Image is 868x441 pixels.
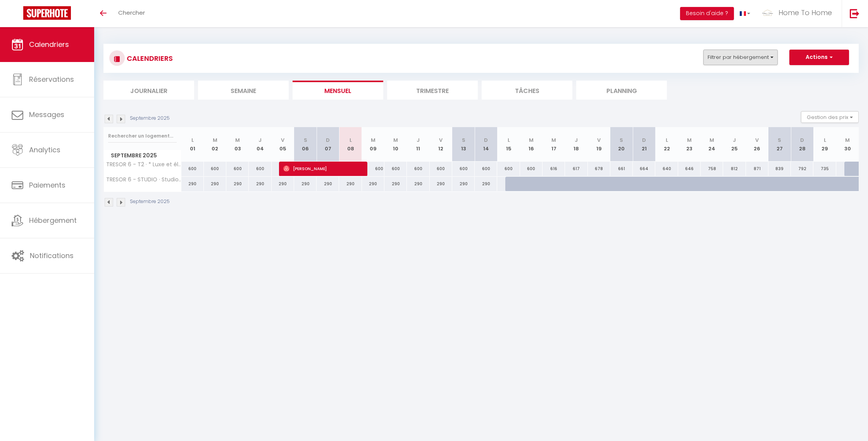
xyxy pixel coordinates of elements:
[746,162,768,176] div: 871
[387,81,478,100] li: Trimestre
[520,127,542,162] th: 16
[746,127,768,162] th: 26
[294,127,317,162] th: 06
[103,81,194,100] li: Journalier
[130,198,170,205] p: Septembre 2025
[384,162,407,176] div: 600
[249,177,271,191] div: 290
[687,136,692,144] abbr: M
[430,162,452,176] div: 600
[768,127,791,162] th: 27
[105,162,183,167] span: TRESOR 6 - T2 · * Luxe et élégance au [GEOGRAPHIC_DATA] *
[362,162,384,176] div: 600
[339,177,362,191] div: 290
[407,177,429,191] div: 290
[249,127,271,162] th: 04
[508,136,510,144] abbr: L
[108,129,177,143] input: Rechercher un logement...
[762,7,773,19] img: ...
[520,162,542,176] div: 600
[407,162,429,176] div: 600
[272,177,294,191] div: 290
[801,111,859,123] button: Gestion des prix
[430,177,452,191] div: 290
[836,127,859,162] th: 30
[384,127,407,162] th: 10
[755,136,759,144] abbr: V
[733,136,736,144] abbr: J
[813,127,836,162] th: 29
[362,127,384,162] th: 09
[430,127,452,162] th: 12
[350,136,352,144] abbr: L
[371,136,375,144] abbr: M
[249,162,271,176] div: 600
[30,251,74,260] span: Notifications
[272,127,294,162] th: 05
[326,136,330,144] abbr: D
[181,177,204,191] div: 290
[588,162,610,176] div: 678
[226,177,249,191] div: 290
[588,127,610,162] th: 19
[565,162,587,176] div: 617
[281,136,284,144] abbr: V
[666,136,668,144] abbr: L
[723,127,746,162] th: 25
[6,3,29,26] button: Ouvrir le widget de chat LiveChat
[198,81,289,100] li: Semaine
[283,161,358,176] span: [PERSON_NAME]
[29,145,60,155] span: Analytics
[633,127,655,162] th: 21
[576,81,667,100] li: Planning
[104,150,181,161] span: Septembre 2025
[452,162,475,176] div: 600
[655,162,678,176] div: 640
[417,136,420,144] abbr: J
[800,136,804,144] abbr: D
[484,136,488,144] abbr: D
[462,136,465,144] abbr: S
[125,50,173,67] h3: CALENDRIERS
[497,162,520,176] div: 600
[181,162,204,176] div: 600
[482,81,572,100] li: Tâches
[29,110,64,119] span: Messages
[407,127,429,162] th: 11
[475,162,497,176] div: 600
[633,162,655,176] div: 664
[384,177,407,191] div: 290
[789,50,849,65] button: Actions
[393,136,398,144] abbr: M
[850,9,859,18] img: logout
[701,162,723,176] div: 758
[29,74,74,84] span: Réservations
[362,177,384,191] div: 290
[191,136,194,144] abbr: L
[620,136,623,144] abbr: S
[551,136,556,144] abbr: M
[204,127,226,162] th: 02
[204,177,226,191] div: 290
[293,81,383,100] li: Mensuel
[703,50,778,65] button: Filtrer par hébergement
[452,127,475,162] th: 13
[452,177,475,191] div: 290
[680,7,734,20] button: Besoin d'aide ?
[642,136,646,144] abbr: D
[824,136,826,144] abbr: L
[29,215,77,225] span: Hébergement
[105,177,183,183] span: TRESOR 6 - STUDIO · Studio Cosy, Climatisation et vue sur [GEOGRAPHIC_DATA]
[655,127,678,162] th: 22
[475,177,497,191] div: 290
[23,6,71,20] img: Super Booking
[778,8,832,17] span: Home To Home
[542,127,565,162] th: 17
[497,127,520,162] th: 15
[529,136,534,144] abbr: M
[575,136,578,144] abbr: J
[130,115,170,122] p: Septembre 2025
[610,162,633,176] div: 661
[610,127,633,162] th: 20
[29,40,69,49] span: Calendriers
